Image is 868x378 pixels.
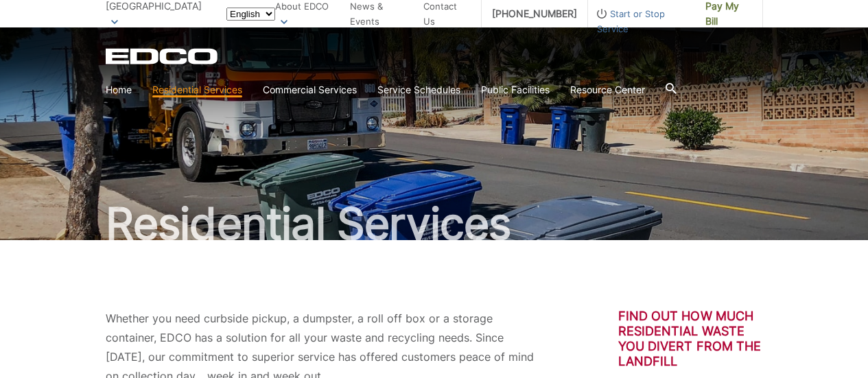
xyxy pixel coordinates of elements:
[106,82,132,97] a: Home
[106,48,220,64] a: EDCD logo. Return to the homepage.
[570,82,645,97] a: Resource Center
[226,8,275,21] select: Select a language
[152,82,242,97] a: Residential Services
[377,82,460,97] a: Service Schedules
[481,82,550,97] a: Public Facilities
[263,82,357,97] a: Commercial Services
[618,309,763,369] h3: Find out how much residential waste you divert from the landfill
[106,202,763,246] h1: Residential Services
